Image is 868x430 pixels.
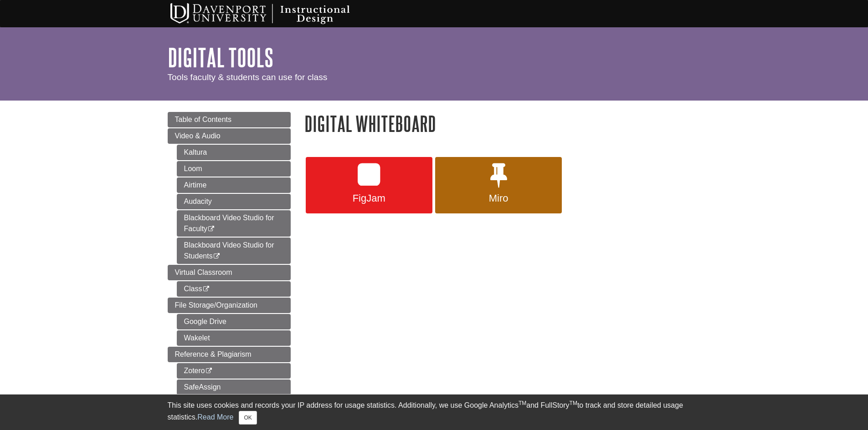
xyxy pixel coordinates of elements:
i: This link opens in a new window [202,286,210,292]
span: Virtual Classroom [175,268,232,276]
img: Davenport University Instructional Design [163,2,382,25]
span: Video & Audio [175,132,221,140]
a: Miro [435,157,562,213]
a: Class [177,281,291,297]
a: SafeAssign [177,379,291,395]
i: This link opens in a new window [207,226,215,232]
span: Miro [442,192,555,204]
a: FigJam [306,157,432,213]
span: File Storage/Organization [175,301,257,309]
a: Audacity [177,194,291,209]
a: Blackboard Video Studio for Students [177,238,291,264]
span: FigJam [313,192,426,204]
a: Table of Contents [168,112,291,127]
span: Table of Contents [175,116,232,123]
a: Airtime [177,177,291,193]
a: Digital Tools [168,43,273,71]
sup: TM [570,400,577,406]
a: Wakelet [177,330,291,346]
i: This link opens in a new window [205,368,213,374]
a: Video & Audio [168,128,291,144]
a: File Storage/Organization [168,298,291,313]
sup: TM [519,400,526,406]
a: Virtual Classroom [168,265,291,280]
h1: Digital Whiteboard [304,112,701,135]
span: Reference & Plagiarism [175,350,252,358]
a: Reference & Plagiarism [168,347,291,362]
a: Zotero [177,363,291,379]
a: Kaltura [177,145,291,160]
i: This link opens in a new window [213,253,221,259]
a: Read More [197,413,233,421]
a: Loom [177,161,291,177]
span: Tools faculty & students can use for class [168,72,328,82]
div: This site uses cookies and records your IP address for usage statistics. Additionally, we use Goo... [168,400,701,425]
a: Google Drive [177,314,291,329]
a: Blackboard Video Studio for Faculty [177,210,291,237]
button: Close [239,411,257,425]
